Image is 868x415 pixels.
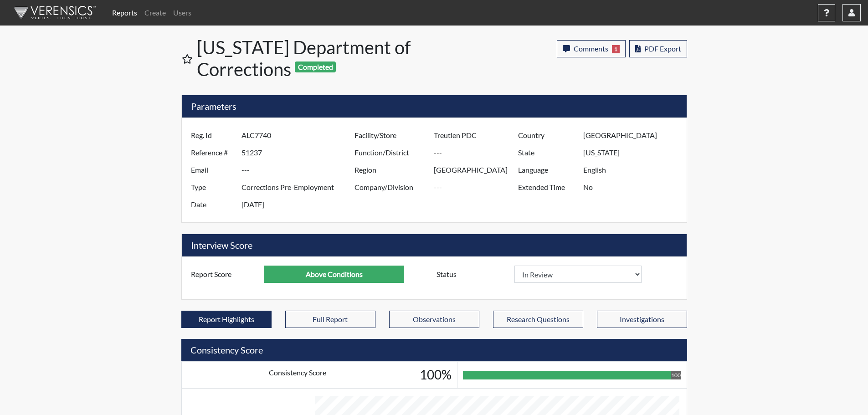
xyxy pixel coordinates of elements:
input: --- [583,127,684,144]
button: Investigations [597,311,687,328]
button: Research Questions [493,311,583,328]
label: Reference # [184,144,241,161]
a: Create [141,4,169,22]
label: Region [348,161,434,179]
label: Date [184,196,241,213]
span: Comments [574,44,608,53]
h5: Interview Score [182,234,687,256]
label: Country [511,127,583,144]
button: PDF Export [629,40,687,57]
input: --- [583,161,684,179]
label: State [511,144,583,161]
label: Facility/Store [348,127,434,144]
input: --- [583,144,684,161]
button: Comments1 [557,40,626,57]
label: Email [184,161,241,179]
input: --- [241,144,357,161]
label: Extended Time [511,179,583,196]
td: Consistency Score [181,362,414,389]
span: PDF Export [644,44,681,53]
input: --- [434,127,520,144]
h1: [US_STATE] Department of Corrections [197,36,435,80]
label: Type [184,179,241,196]
label: Status [430,266,514,283]
button: Report Highlights [181,311,272,328]
input: --- [434,161,520,179]
div: Document a decision to hire or decline a candiate [430,266,684,283]
input: --- [241,127,357,144]
label: Company/Division [348,179,434,196]
span: 1 [612,45,620,53]
input: --- [434,179,520,196]
label: Report Score [184,266,264,283]
a: Users [169,4,195,22]
h5: Parameters [182,95,687,118]
h5: Consistency Score [181,339,687,361]
div: 100 [671,371,681,379]
input: --- [241,196,357,213]
input: --- [583,179,684,196]
input: --- [434,144,520,161]
label: Function/District [348,144,434,161]
span: Completed [295,61,336,72]
input: --- [241,179,357,196]
label: Reg. Id [184,127,241,144]
button: Observations [389,311,479,328]
h3: 100% [420,367,452,383]
button: Full Report [285,311,375,328]
input: --- [264,266,404,283]
input: --- [241,161,357,179]
a: Reports [108,4,141,22]
label: Language [511,161,583,179]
